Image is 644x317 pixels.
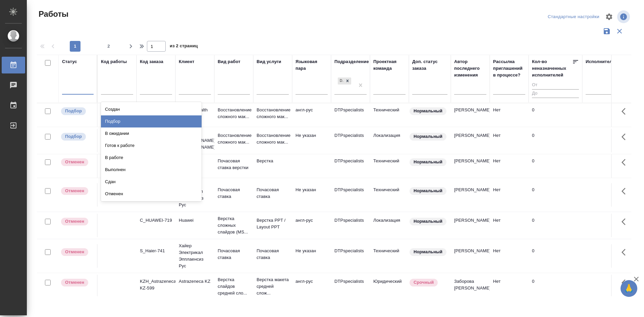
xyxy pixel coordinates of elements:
[490,275,529,298] td: Нет
[623,281,635,296] span: 🙏
[179,278,211,285] p: Astrazeneca KZ
[218,276,250,297] p: Верстка слайдов средней сло...
[60,158,94,167] div: Этап отменен, работу выполнять не нужно
[257,107,289,120] p: Восстановление сложного мак...
[170,42,198,52] span: из 2 страниц
[490,244,529,268] td: Нет
[65,249,84,255] p: Отменен
[490,214,529,237] td: Нет
[529,244,582,268] td: 0
[414,279,434,286] p: Срочный
[179,130,211,151] p: ИП [PERSON_NAME] [PERSON_NAME]
[490,154,529,178] td: Нет
[37,9,68,19] span: Работы
[532,89,579,98] input: До
[65,218,84,225] p: Отменен
[373,58,406,72] div: Проектная команда
[101,140,202,152] div: Готов к работе
[601,9,617,25] span: Настроить таблицу
[529,275,582,298] td: 0
[292,129,331,152] td: Не указан
[370,244,409,268] td: Технический
[529,103,582,127] td: 0
[65,159,84,165] p: Отменен
[60,248,94,257] div: Этап отменен, работу выполнять не нужно
[451,103,490,127] td: [PERSON_NAME]
[529,129,582,152] td: 0
[218,107,250,120] p: Восстановление сложного мак...
[292,103,331,127] td: англ-рус
[65,279,84,286] p: Отменен
[414,108,442,114] p: Нормальный
[414,188,442,194] p: Нормальный
[218,58,240,65] div: Вид работ
[451,129,490,152] td: [PERSON_NAME]
[62,58,77,65] div: Статус
[414,249,442,255] p: Нормальный
[529,183,582,207] td: 0
[451,183,490,207] td: [PERSON_NAME]
[60,107,94,116] div: Можно подбирать исполнителей
[490,129,529,152] td: Нет
[412,58,447,72] div: Доп. статус заказа
[257,132,289,146] p: Восстановление сложного мак...
[338,77,344,85] div: DTPspecialists
[98,103,137,127] td: S_BUH-396-WK-007
[60,132,94,141] div: Можно подбирать исполнителей
[600,25,613,38] button: Сохранить фильтры
[414,159,442,165] p: Нормальный
[101,188,202,200] div: Отменен
[370,154,409,178] td: Технический
[621,280,637,297] button: 🙏
[618,129,634,145] button: Здесь прячутся важные кнопки
[218,248,250,261] p: Почасовая ставка
[101,176,202,188] div: Сдан
[334,58,369,65] div: Подразделение
[331,183,370,207] td: DTPspecialists
[296,58,328,72] div: Языковая пара
[490,103,529,127] td: Нет
[101,103,202,115] div: Создан
[140,58,163,65] div: Код заказа
[257,248,289,261] p: Почасовая ставка
[179,217,211,224] p: Huawei
[532,81,579,90] input: От
[451,214,490,237] td: [PERSON_NAME]
[218,187,250,200] p: Почасовая ставка
[618,275,634,291] button: Здесь прячутся важные кнопки
[101,152,202,164] div: В работе
[218,132,250,146] p: Восстановление сложного мак...
[140,248,172,254] div: S_Haier-741
[101,127,202,140] div: В ожидании
[331,275,370,298] td: DTPspecialists
[292,183,331,207] td: Не указан
[370,183,409,207] td: Технический
[60,278,94,287] div: Этап отменен, работу выполнять не нужно
[140,217,172,224] div: C_HUAWEI-719
[454,58,486,78] div: Автор последнего изменения
[65,108,82,114] p: Подбор
[257,217,289,230] p: Верстка PPT / Layout PPT
[370,214,409,237] td: Локализация
[529,154,582,178] td: 0
[257,276,289,297] p: Верстка макета средней слож...
[613,25,626,38] button: Сбросить фильтры
[65,133,82,140] p: Подбор
[98,154,137,178] td: S_PFZ-366-WK-007
[101,164,202,176] div: Выполнен
[257,158,289,164] p: Верстка
[414,218,442,225] p: Нормальный
[618,244,634,260] button: Здесь прячутся важные кнопки
[331,214,370,237] td: DTPspecialists
[532,58,572,78] div: Кол-во неназначенных исполнителей
[370,275,409,298] td: Юридический
[337,77,352,85] div: DTPspecialists
[618,183,634,199] button: Здесь прячутся важные кнопки
[370,103,409,127] td: Технический
[218,215,250,235] p: Верстка сложных слайдов (MS...
[546,12,601,22] div: split button
[331,154,370,178] td: DTPspecialists
[451,244,490,268] td: [PERSON_NAME]
[257,187,289,200] p: Почасовая ставка
[331,244,370,268] td: DTPspecialists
